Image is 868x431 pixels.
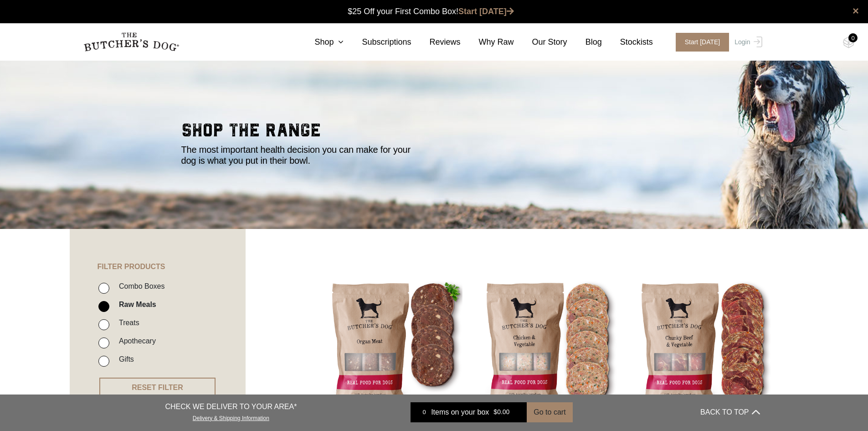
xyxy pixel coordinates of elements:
[514,36,567,48] a: Our Story
[461,36,514,48] a: Why Raw
[114,317,139,329] label: Treats
[296,36,344,48] a: Shop
[634,275,772,413] img: Chunky Beef and Vegetables
[567,36,602,48] a: Blog
[99,378,216,398] button: RESET FILTER
[667,33,733,52] a: Start [DATE]
[181,144,423,166] p: The most important health decision you can make for your dog is what you put in their bowl.
[181,121,687,144] h2: shop the range
[458,7,514,16] a: Start [DATE]
[479,275,617,413] img: Chicken and Vegetables
[411,36,461,48] a: Reviews
[114,335,156,347] label: Apothecary
[114,280,165,292] label: Combo Boxes
[114,353,134,365] label: Gifts
[493,409,497,416] span: $
[70,229,246,271] h4: FILTER PRODUCTS
[676,33,729,52] span: Start [DATE]
[417,408,431,417] div: 0
[732,33,762,52] a: Login
[193,413,269,421] a: Delivery & Shipping Information
[853,5,859,16] a: close
[843,36,854,48] img: TBD_Cart-Empty.png
[325,275,463,413] img: Beef Organ Blend
[165,401,297,412] p: CHECK WE DELIVER TO YOUR AREA*
[493,409,509,416] bdi: 0.00
[602,36,653,48] a: Stockists
[527,402,572,422] button: Go to cart
[114,298,156,311] label: Raw Meals
[431,407,489,418] span: Items on your box
[700,401,760,423] button: BACK TO TOP
[344,36,411,48] a: Subscriptions
[848,33,858,42] div: 0
[411,402,527,422] a: 0 Items on your box $0.00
